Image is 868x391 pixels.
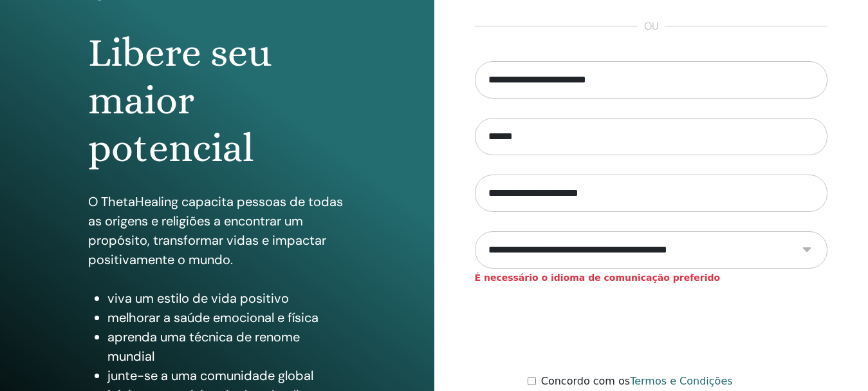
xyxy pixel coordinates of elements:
[107,367,313,384] font: junte-se a uma comunidade global
[107,329,300,365] font: aprenda uma técnica de renome mundial
[107,290,289,307] font: viva um estilo de vida positivo
[644,19,658,33] font: ou
[630,375,732,387] a: Termos e Condições
[88,193,343,268] font: O ThetaHealing capacita pessoas de todas as origens e religiões a encontrar um propósito, transfo...
[541,375,630,387] font: Concordo com os
[107,309,319,326] font: melhorar a saúde emocional e física
[475,272,721,283] font: É necessário o idioma de comunicação preferido
[553,304,749,354] iframe: reCAPTCHA
[88,30,272,171] font: Libere seu maior potencial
